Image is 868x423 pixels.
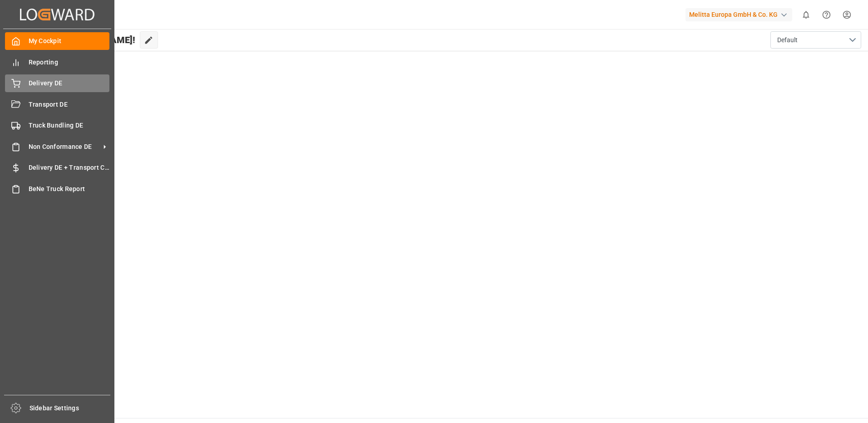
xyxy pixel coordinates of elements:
[5,53,109,71] a: Reporting
[29,100,110,109] span: Transport DE
[29,58,110,67] span: Reporting
[5,32,109,50] a: My Cockpit
[29,121,110,130] span: Truck Bundling DE
[5,159,109,177] a: Delivery DE + Transport Cost
[29,79,110,88] span: Delivery DE
[5,180,109,197] a: BeNe Truck Report
[796,5,816,25] button: show 0 new notifications
[777,35,798,45] span: Default
[29,163,110,172] span: Delivery DE + Transport Cost
[5,95,109,113] a: Transport DE
[29,142,100,152] span: Non Conformance DE
[38,31,135,49] span: Hello [PERSON_NAME]!
[686,8,792,21] div: Melitta Europa GmbH & Co. KG
[686,6,796,23] button: Melitta Europa GmbH & Co. KG
[5,117,109,134] a: Truck Bundling DE
[29,36,110,46] span: My Cockpit
[5,74,109,92] a: Delivery DE
[30,403,111,413] span: Sidebar Settings
[770,31,861,49] button: open menu
[816,5,837,25] button: Help Center
[29,184,110,194] span: BeNe Truck Report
